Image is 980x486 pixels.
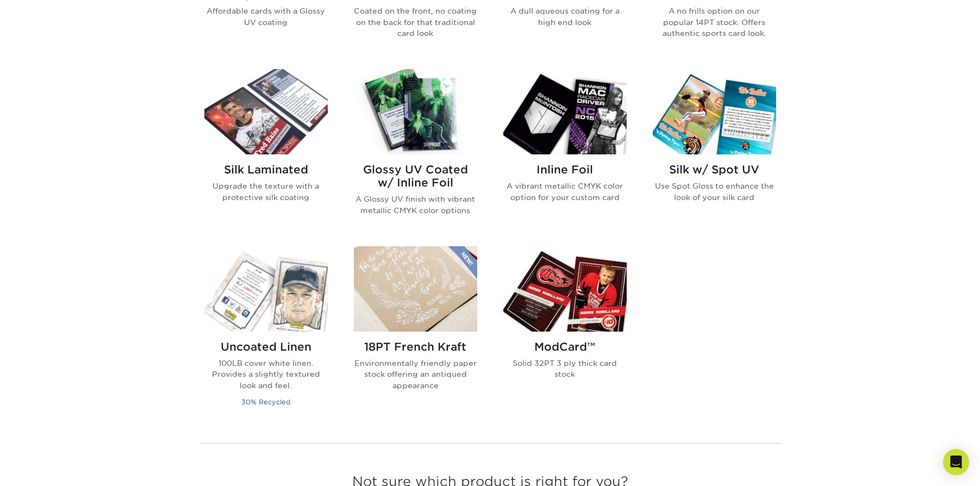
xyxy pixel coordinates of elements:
p: A no frills option on our popular 14PT stock. Offers authentic sports card look. [653,5,776,39]
p: A Glossy UV finish with vibrant metallic CMYK color options [354,194,477,216]
img: 18PT French Kraft Trading Cards [354,246,477,332]
img: Silk Laminated Trading Cards [204,69,328,154]
p: Affordable cards with a Glossy UV coating [204,5,328,28]
img: ModCard™ Trading Cards [503,246,627,332]
img: Glossy UV Coated w/ Inline Foil Trading Cards [354,69,477,154]
a: Silk Laminated Trading Cards Silk Laminated Upgrade the texture with a protective silk coating [204,69,328,233]
img: Uncoated Linen Trading Cards [204,246,328,332]
h2: Uncoated Linen [204,340,328,353]
small: 30% Recycled [241,398,290,406]
h2: Glossy UV Coated w/ Inline Foil [354,163,477,189]
p: Solid 32PT 3 ply thick card stock [503,358,627,380]
p: Coated on the front, no coating on the back for that traditional card look [354,5,477,39]
h2: Inline Foil [503,163,627,176]
img: Silk w/ Spot UV Trading Cards [653,69,776,154]
a: Glossy UV Coated w/ Inline Foil Trading Cards Glossy UV Coated w/ Inline Foil A Glossy UV finish ... [354,69,477,233]
h2: Silk w/ Spot UV [653,163,776,176]
p: A vibrant metallic CMYK color option for your custom card [503,180,627,203]
p: Environmentally friendly paper stock offering an antiqued appearance [354,358,477,391]
a: Uncoated Linen Trading Cards Uncoated Linen 100LB cover white linen. Provides a slightly textured... [204,246,328,421]
img: Inline Foil Trading Cards [503,69,627,154]
h2: Silk Laminated [204,163,328,176]
p: Upgrade the texture with a protective silk coating [204,180,328,203]
img: New Product [450,246,477,279]
p: Use Spot Gloss to enhance the look of your silk card [653,180,776,203]
a: Silk w/ Spot UV Trading Cards Silk w/ Spot UV Use Spot Gloss to enhance the look of your silk card [653,69,776,233]
p: A dull aqueous coating for a high end look [503,5,627,28]
div: Open Intercom Messenger [943,449,969,475]
h2: ModCard™ [503,340,627,353]
p: 100LB cover white linen. Provides a slightly textured look and feel. [204,358,328,391]
a: Inline Foil Trading Cards Inline Foil A vibrant metallic CMYK color option for your custom card [503,69,627,233]
a: 18PT French Kraft Trading Cards 18PT French Kraft Environmentally friendly paper stock offering a... [354,246,477,421]
h2: 18PT French Kraft [354,340,477,353]
a: ModCard™ Trading Cards ModCard™ Solid 32PT 3 ply thick card stock [503,246,627,421]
